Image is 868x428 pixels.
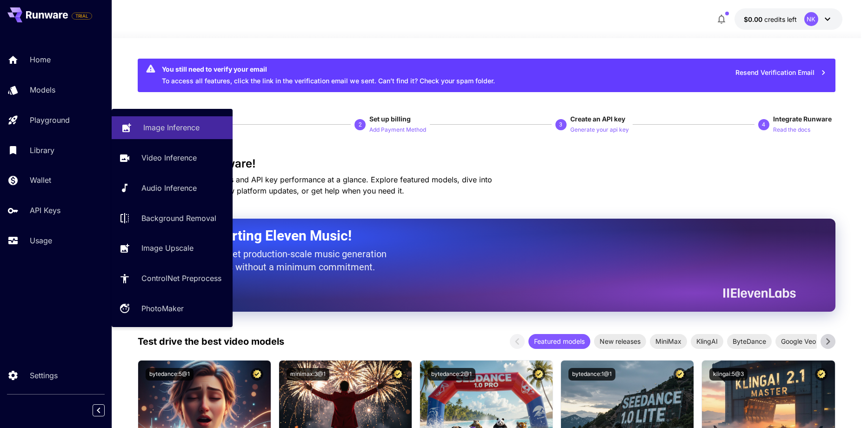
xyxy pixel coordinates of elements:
[141,242,194,254] p: Image Upscale
[162,61,495,89] div: To access all features, click the link in the verification email we sent. Can’t find it? Check yo...
[727,336,772,346] span: ByteDance
[594,336,646,346] span: New releases
[528,336,590,346] span: Featured models
[112,267,233,290] a: ControlNet Preprocess
[427,368,475,381] button: bytedance:2@1
[112,177,233,200] a: Audio Inference
[369,115,411,123] span: Set up billing
[650,336,687,346] span: MiniMax
[30,114,70,126] p: Playground
[141,303,184,314] p: PhotoMaker
[141,152,197,163] p: Video Inference
[112,116,233,139] a: Image Inference
[138,334,284,348] p: Test drive the best video models
[691,336,723,346] span: KlingAI
[112,237,233,260] a: Image Upscale
[775,336,821,346] span: Google Veo
[762,120,765,129] p: 4
[30,370,58,381] p: Settings
[30,205,60,216] p: API Keys
[138,157,835,170] h3: Welcome to Runware!
[30,54,51,65] p: Home
[570,126,629,134] p: Generate your api key
[744,15,764,23] span: $0.00
[773,126,810,134] p: Read the docs
[72,10,92,21] span: Add your payment card to enable full platform functionality.
[804,12,818,26] div: NK
[369,126,426,134] p: Add Payment Method
[674,368,686,381] button: Certified Model – Vetted for best performance and includes a commercial license.
[730,63,832,82] button: Resend Verification Email
[287,368,329,381] button: minimax:3@1
[112,297,233,320] a: PhotoMaker
[112,147,233,169] a: Video Inference
[533,368,545,381] button: Certified Model – Vetted for best performance and includes a commercial license.
[764,15,797,23] span: credits left
[568,368,615,381] button: bytedance:1@1
[559,120,562,129] p: 3
[161,227,789,245] h2: Now Supporting Eleven Music!
[815,368,828,381] button: Certified Model – Vetted for best performance and includes a commercial license.
[734,8,842,30] button: $0.00
[112,207,233,229] a: Background Removal
[100,402,112,419] div: Collapse sidebar
[143,122,200,133] p: Image Inference
[30,145,54,156] p: Library
[138,175,492,195] span: Check out your usage stats and API key performance at a glance. Explore featured models, dive int...
[141,213,216,224] p: Background Removal
[141,182,197,194] p: Audio Inference
[773,115,832,123] span: Integrate Runware
[30,235,52,246] p: Usage
[744,14,797,24] div: $0.00
[72,13,92,20] span: TRIAL
[161,247,394,274] p: The only way to get production-scale music generation from Eleven Labs without a minimum commitment.
[709,368,748,381] button: klingai:5@3
[30,84,55,95] p: Models
[251,368,263,381] button: Certified Model – Vetted for best performance and includes a commercial license.
[30,174,51,186] p: Wallet
[359,120,362,129] p: 2
[392,368,404,381] button: Certified Model – Vetted for best performance and includes a commercial license.
[141,273,221,284] p: ControlNet Preprocess
[570,115,625,123] span: Create an API key
[93,404,105,416] button: Collapse sidebar
[146,368,194,381] button: bytedance:5@1
[162,64,495,74] div: You still need to verify your email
